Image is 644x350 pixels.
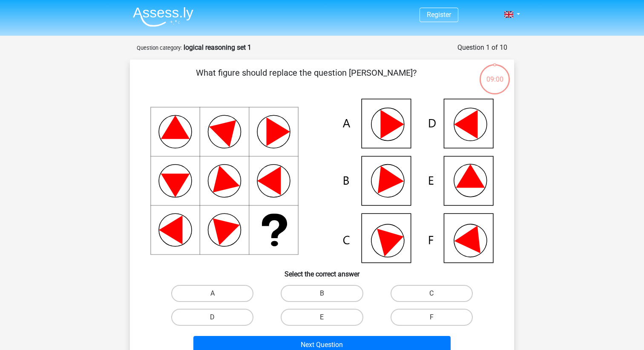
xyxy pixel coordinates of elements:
strong: logical reasoning set 1 [184,43,251,51]
label: A [171,285,253,302]
p: What figure should replace the question [PERSON_NAME]? [144,66,469,92]
h6: Select the correct answer [144,263,500,278]
label: E [281,309,363,326]
label: D [171,309,253,326]
div: Question 1 of 10 [457,43,507,53]
img: Assessly [133,7,193,27]
label: C [391,285,473,302]
label: F [391,309,473,326]
div: 09:00 [479,63,511,85]
label: B [281,285,363,302]
a: Register [427,11,451,19]
small: Question category: [137,45,182,51]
